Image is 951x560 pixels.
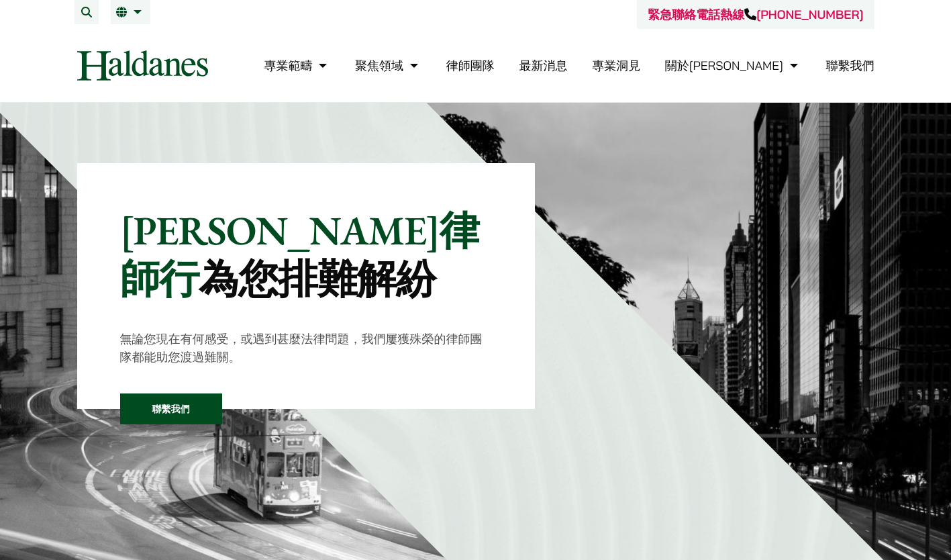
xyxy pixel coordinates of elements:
[77,50,208,81] img: Logo of Haldanes
[199,252,436,305] mark: 為您排難解紛
[120,330,493,366] p: 無論您現在有何感受，或遇到甚麼法律問題，我們屢獲殊榮的律師團隊都能助您渡過難關。
[116,7,145,17] a: 繁
[665,58,801,73] a: 關於何敦
[355,58,421,73] a: 聚焦領域
[120,206,493,303] p: [PERSON_NAME]律師行
[826,58,874,73] a: 聯繫我們
[519,58,567,73] a: 最新消息
[264,58,330,73] a: 專業範疇
[648,7,863,22] a: 緊急聯絡電話熱線[PHONE_NUMBER]
[592,58,640,73] a: 專業洞見
[446,58,495,73] a: 律師團隊
[120,393,222,424] a: 聯繫我們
